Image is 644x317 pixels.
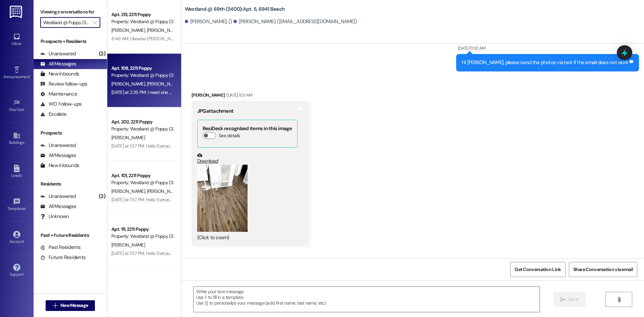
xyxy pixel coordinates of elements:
div: All Messages [40,152,76,159]
div: New Inbounds [40,70,79,77]
div: [DATE] 11:51 AM [225,92,252,99]
a: Site Visit • [3,97,30,115]
b: JPG attachment [197,108,233,114]
div: [PERSON_NAME]. () [185,18,232,25]
a: Leads [3,163,30,181]
div: [DATE] at 1:57 PM: Hello Everyone, If you have a key to the common area gate (front and back of b... [111,250,632,256]
div: Property: Westland @ Poppy (3383) [111,72,173,79]
span: New Message [60,302,88,309]
span: • [26,205,27,210]
button: Share Conversation via email [569,262,637,277]
i:  [93,20,97,25]
div: 8:49 AM: Likewise [PERSON_NAME] :-) [111,36,186,42]
span: [PERSON_NAME] [111,188,147,194]
span: Share Conversation via email [573,266,633,273]
div: All Messages [40,203,76,210]
input: All communities [43,17,90,28]
div: Hi [PERSON_NAME], please send the photos via text if the email does not work [462,59,628,66]
div: (2) [97,191,107,202]
div: (2) [97,49,107,59]
div: Unanswered [40,193,76,200]
span: • [24,106,25,111]
b: Westland @ 69th (3400): Apt. 5, 6941 Beach [185,6,284,13]
div: Maintenance [40,91,77,98]
div: Escalate [40,111,66,118]
span: • [30,73,31,78]
span: [PERSON_NAME] [147,188,180,194]
span: [PERSON_NAME] [111,135,145,141]
div: [DATE] at 2:35 PM: I need one as well please. [111,89,197,95]
div: [DATE] at 1:57 PM: Hello Everyone, If you have a key to the common area gate (front and back of b... [111,143,632,149]
div: Unknown [40,213,69,220]
a: Account [3,229,30,247]
button: Zoom image [197,165,248,232]
div: Unanswered [40,142,76,149]
div: Apt. 213, 2211 Poppy [111,11,173,18]
div: [DATE] 11:50 AM [456,45,485,52]
div: Property: Westland @ Poppy (3383) [111,233,173,240]
img: ResiDesk Logo [10,6,23,18]
div: Unanswered [40,50,76,57]
a: Templates • [3,196,30,214]
span: [PERSON_NAME] [111,242,145,248]
i:  [53,303,58,308]
button: Get Conversation Link [510,262,565,277]
span: Send [568,296,579,303]
b: ResiDesk recognized items in this image [203,125,292,132]
div: Past Residents [40,244,81,251]
label: See details [219,132,240,139]
div: Apt. 111, 2211 Poppy [111,226,173,233]
div: All Messages [40,60,76,67]
label: Viewing conversations for [40,7,100,17]
a: Inbox [3,31,30,49]
div: WO Follow-ups [40,101,82,108]
div: Future Residents [40,254,86,261]
span: [PERSON_NAME] [111,27,147,33]
i:  [616,297,622,302]
div: Prospects + Residents [34,38,107,45]
span: [PERSON_NAME] [147,81,182,87]
button: Send [553,292,586,307]
div: Apt. 101, 2211 Poppy [111,172,173,179]
span: [PERSON_NAME] [111,81,147,87]
div: Apt. 108, 2211 Poppy [111,65,173,72]
a: Support [3,262,30,280]
span: [PERSON_NAME] [147,27,180,33]
i:  [560,297,565,302]
div: New Inbounds [40,162,79,169]
div: [PERSON_NAME]. ([EMAIL_ADDRESS][DOMAIN_NAME]) [233,18,357,25]
div: Apt. 202, 2211 Poppy [111,118,173,125]
div: Past + Future Residents [34,232,107,239]
div: (Click to zoom) [197,234,298,241]
div: Property: Westland @ Poppy (3383) [111,18,173,25]
span: Get Conversation Link [515,266,561,273]
a: Buildings [3,130,30,148]
div: [DATE] at 1:57 PM: Hello Everyone, If you have a key to the common area gate (front and back of b... [111,197,632,203]
div: Residents [34,180,107,188]
div: [PERSON_NAME] [192,92,308,101]
div: Property: Westland @ Poppy (3383) [111,179,173,186]
div: Property: Westland @ Poppy (3383) [111,125,173,133]
a: Download [197,153,298,164]
button: New Message [46,300,95,311]
div: Prospects [34,129,107,137]
div: Review follow-ups [40,81,87,88]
